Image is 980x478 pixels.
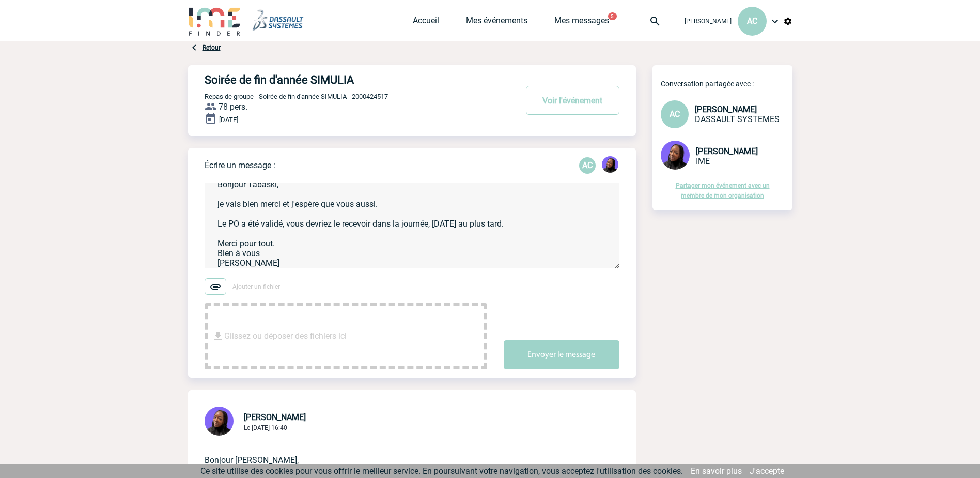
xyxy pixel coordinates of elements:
[602,156,618,173] img: 131349-0.png
[188,6,242,36] img: IME-Finder
[695,114,780,124] span: DASSAULT SYSTEMES
[608,12,617,20] button: 5
[661,141,690,170] img: 131349-0.png
[205,160,275,170] p: Écrire un message :
[554,16,609,30] a: Mes messages
[244,412,306,422] span: [PERSON_NAME]
[747,16,757,26] span: AC
[413,16,439,30] a: Accueil
[232,283,280,290] span: Ajouter un fichier
[504,340,619,369] button: Envoyer le message
[579,157,596,174] div: Aurélia CAVOUÉ
[205,407,234,436] img: 131349-0.png
[200,466,683,476] span: Ce site utilise des cookies pour vous offrir le meilleur service. En poursuivant votre navigation...
[670,109,680,119] span: AC
[695,104,757,114] span: [PERSON_NAME]
[676,182,770,199] a: Partager mon événement avec un membre de mon organisation
[696,156,710,166] span: IME
[219,116,238,124] span: [DATE]
[685,18,732,25] span: [PERSON_NAME]
[219,102,247,112] span: 78 pers.
[661,80,792,88] p: Conversation partagée avec :
[244,424,287,431] span: Le [DATE] 16:40
[224,310,347,362] span: Glissez ou déposer des fichiers ici
[203,44,221,51] a: Retour
[205,93,388,100] span: Repas de groupe - Soirée de fin d'année SIMULIA - 2000424517
[602,156,618,175] div: Tabaski THIAM
[526,86,619,115] button: Voir l'événement
[696,146,758,156] span: [PERSON_NAME]
[691,466,742,476] a: En savoir plus
[205,73,486,86] h4: Soirée de fin d'année SIMULIA
[466,16,527,30] a: Mes événements
[579,157,596,174] p: AC
[212,330,224,342] img: file_download.svg
[750,466,784,476] a: J'accepte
